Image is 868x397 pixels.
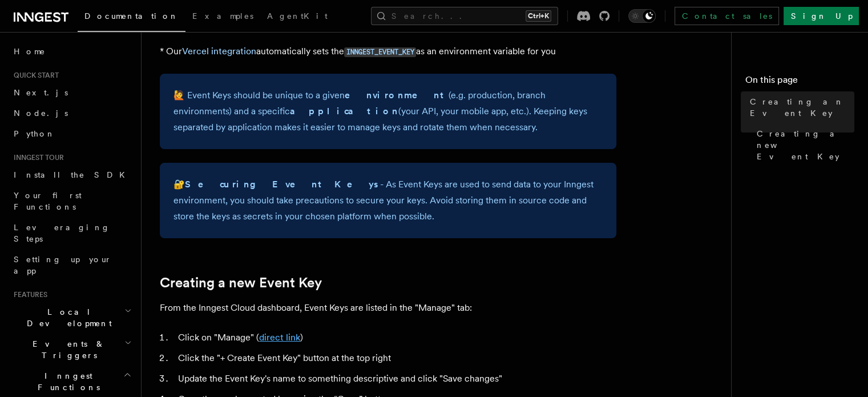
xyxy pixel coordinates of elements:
[371,7,558,25] button: Search...Ctrl+K
[9,82,134,103] a: Next.js
[9,123,134,144] a: Python
[185,3,260,31] a: Examples
[192,11,253,21] span: Examples
[14,88,68,97] span: Next.js
[9,290,47,299] span: Features
[9,249,134,281] a: Setting up your app
[9,165,134,185] a: Install the SDK
[14,46,46,57] span: Home
[750,96,854,119] span: Creating an Event Key
[9,217,134,249] a: Leveraging Steps
[344,46,416,57] a: INNGEST_EVENT_KEY
[267,11,328,21] span: AgentKit
[78,3,185,32] a: Documentation
[259,332,300,343] a: direct link
[14,129,55,138] span: Python
[160,275,322,291] a: Creating a new Event Key
[9,302,134,334] button: Local Development
[14,223,110,243] span: Leveraging Steps
[160,43,616,60] p: * Our automatically sets the as an environment variable for you
[9,185,134,217] a: Your first Functions
[9,306,124,329] span: Local Development
[175,330,616,346] li: Click on "Manage" ( )
[160,300,616,316] p: From the Inngest Cloud dashboard, Event Keys are listed in the "Manage" tab:
[757,128,854,162] span: Creating a new Event Key
[173,87,603,135] p: 🙋 Event Keys should be unique to a given (e.g. production, branch environments) and a specific (y...
[675,7,779,25] a: Contact sales
[9,153,64,162] span: Inngest tour
[173,177,603,224] p: 🔐 - As Event Keys are used to send data to your Inngest environment, you should take precautions ...
[9,370,123,393] span: Inngest Functions
[784,7,859,25] a: Sign Up
[14,255,112,275] span: Setting up your app
[14,191,82,211] span: Your first Functions
[9,103,134,123] a: Node.js
[182,46,256,57] a: Vercel integration
[9,338,124,361] span: Events & Triggers
[260,3,334,31] a: AgentKit
[84,11,179,21] span: Documentation
[14,170,132,179] span: Install the SDK
[185,179,380,190] strong: Securing Event Keys
[9,41,134,62] a: Home
[752,123,854,167] a: Creating a new Event Key
[745,91,854,123] a: Creating an Event Key
[745,73,854,91] h4: On this page
[345,90,449,101] strong: environment
[628,9,656,23] button: Toggle dark mode
[175,371,616,387] li: Update the Event Key's name to something descriptive and click "Save changes"
[290,106,398,117] strong: application
[526,10,551,22] kbd: Ctrl+K
[9,71,59,80] span: Quick start
[175,350,616,366] li: Click the "+ Create Event Key" button at the top right
[344,47,416,57] code: INNGEST_EVENT_KEY
[9,334,134,366] button: Events & Triggers
[14,109,68,118] span: Node.js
